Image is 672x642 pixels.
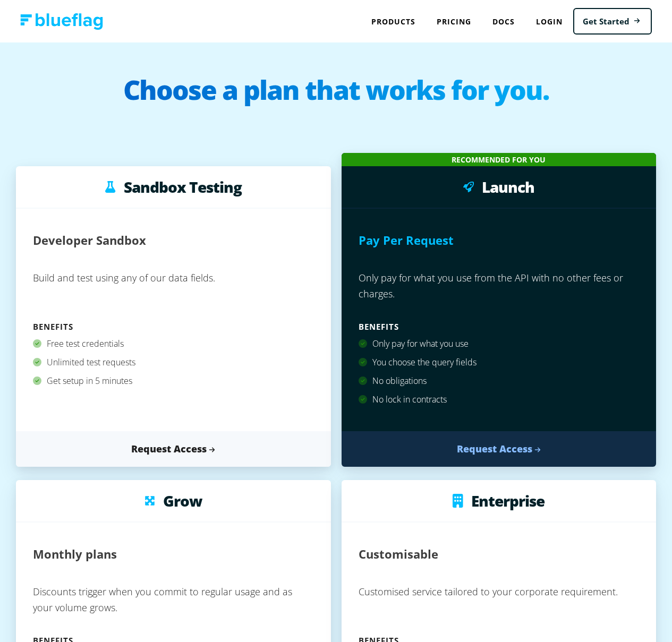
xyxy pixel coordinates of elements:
[33,353,314,372] div: Unlimited test requests
[359,579,640,632] p: Customised service tailored to your corporate requirement.
[124,179,242,195] h3: Sandbox Testing
[426,11,482,32] a: Pricing
[573,8,652,35] a: Get Started
[359,390,640,409] div: No lock in contracts
[163,493,202,509] h3: Grow
[359,335,640,353] div: Only pay for what you use
[33,226,146,255] h2: Developer Sandbox
[20,13,103,30] img: Blue Flag logo
[11,76,661,119] h1: Choose a plan that works for you.
[359,353,640,372] div: You choose the query fields
[482,179,534,195] h3: Launch
[33,335,314,353] div: Free test credentials
[359,226,454,255] h2: Pay Per Request
[361,11,426,32] div: Products
[525,11,573,32] a: Login to Blue Flag application
[359,372,640,390] div: No obligations
[359,266,640,319] p: Only pay for what you use from the API with no other fees or charges.
[33,372,314,390] div: Get setup in 5 minutes
[342,431,657,467] a: Request Access
[482,11,525,32] a: Docs
[16,431,331,467] a: Request Access
[342,153,657,166] div: Recommended for you
[33,266,314,319] p: Build and test using any of our data fields.
[359,540,438,569] h2: Customisable
[33,579,314,632] p: Discounts trigger when you commit to regular usage and as your volume grows.
[471,493,545,509] h3: Enterprise
[33,540,117,569] h2: Monthly plans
